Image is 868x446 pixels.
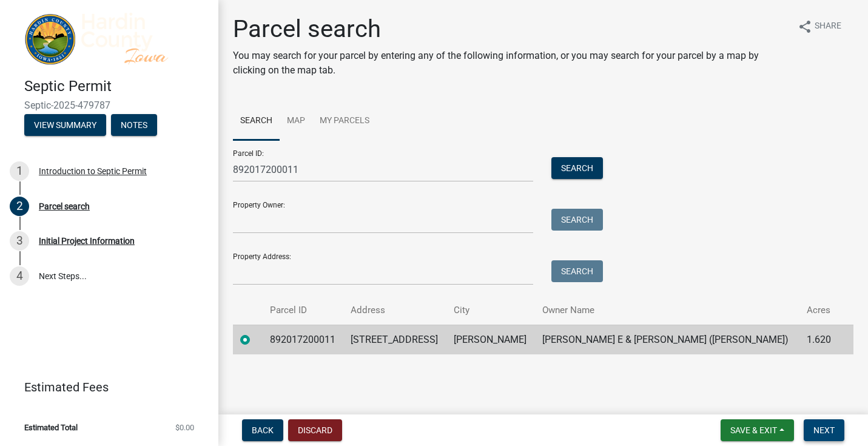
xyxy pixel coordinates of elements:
[10,197,29,216] div: 2
[551,157,603,179] button: Search
[535,296,799,325] th: Owner Name
[24,100,194,111] span: Septic-2025-479787
[39,167,147,175] div: Introduction to Septic Permit
[343,296,446,325] th: Address
[24,78,209,95] h4: Septic Permit
[10,266,29,286] div: 4
[446,325,535,354] td: [PERSON_NAME]
[24,424,78,431] span: Estimated Total
[551,209,603,231] button: Search
[233,102,280,141] a: Search
[24,13,199,65] img: Hardin County, Iowa
[39,237,135,245] div: Initial Project Information
[551,260,603,282] button: Search
[24,121,106,131] wm-modal-confirm: Summary
[24,114,106,136] button: View Summary
[798,19,812,34] i: share
[535,325,799,354] td: [PERSON_NAME] E & [PERSON_NAME] ([PERSON_NAME])
[446,296,535,325] th: City
[721,419,794,441] button: Save & Exit
[788,15,851,38] button: shareShare
[111,121,157,131] wm-modal-confirm: Notes
[813,425,835,435] span: Next
[730,425,777,435] span: Save & Exit
[252,425,274,435] span: Back
[263,325,344,354] td: 892017200011
[39,202,90,211] div: Parcel search
[10,375,199,399] a: Estimated Fees
[242,419,283,441] button: Back
[10,161,29,181] div: 1
[312,102,377,141] a: My Parcels
[280,102,312,141] a: Map
[175,424,194,431] span: $0.00
[233,15,788,44] h1: Parcel search
[288,419,342,441] button: Discard
[10,231,29,251] div: 3
[111,114,157,136] button: Notes
[815,19,841,34] span: Share
[343,325,446,354] td: [STREET_ADDRESS]
[263,296,344,325] th: Parcel ID
[804,419,844,441] button: Next
[233,49,788,78] p: You may search for your parcel by entering any of the following information, or you may search fo...
[799,296,839,325] th: Acres
[799,325,839,354] td: 1.620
